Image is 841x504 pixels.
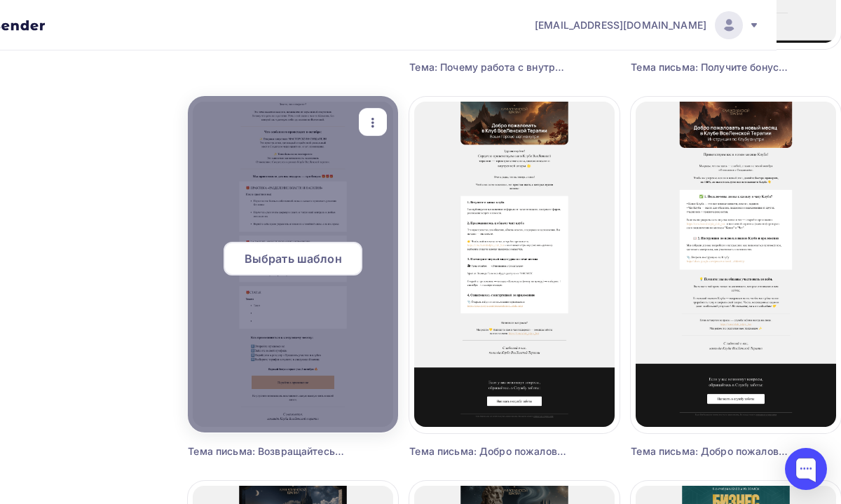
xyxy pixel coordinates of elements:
[535,11,760,39] a: [EMAIL_ADDRESS][DOMAIN_NAME]
[631,60,788,74] div: Тема письма: Получите бонусы в подарок
[245,250,342,267] span: Выбрать шаблон
[409,60,567,74] div: Тема: Почему работа с внутренними причинами даёт результат в бизнесе
[409,444,567,458] div: Тема письма: Добро пожаловать в Клуб ВсеЛенской Терапии 🌿 Ваши первые шаги внутри
[535,18,706,32] span: [EMAIL_ADDRESS][DOMAIN_NAME]
[188,444,346,458] div: Тема письма: Возвращайтесь — октябрь изменит всё + бонусы в [GEOGRAPHIC_DATA]
[631,444,788,458] div: Тема письма: Добро пожаловать в новый месяц в Клубе ВсеЛенской Терапии! Инструкция по Клубу внутри!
